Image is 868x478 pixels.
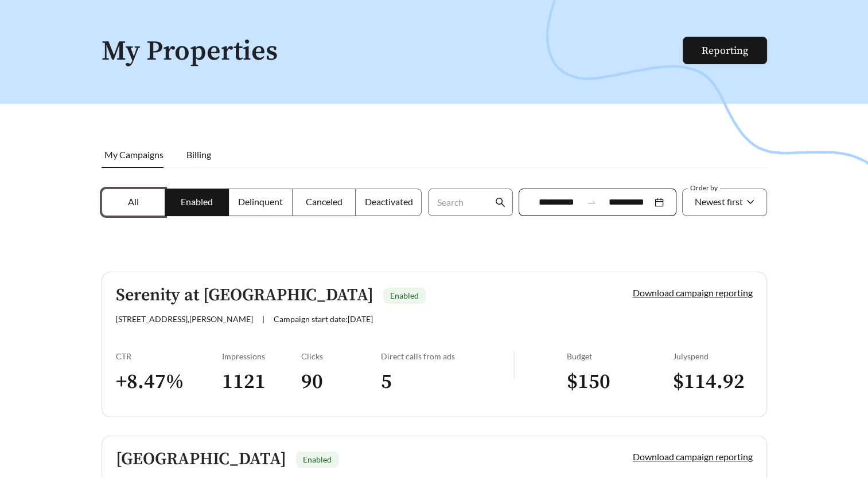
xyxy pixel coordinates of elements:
div: July spend [673,351,753,361]
span: Campaign start date: [DATE] [274,314,373,324]
a: Serenity at [GEOGRAPHIC_DATA]Enabled[STREET_ADDRESS],[PERSON_NAME]|Campaign start date:[DATE]Down... [102,272,767,417]
span: | [262,314,264,324]
img: line [513,351,515,379]
span: search [495,197,505,207]
div: Budget [567,351,673,361]
a: Download campaign reporting [633,451,753,462]
h3: $ 114.92 [673,369,753,395]
span: [STREET_ADDRESS] , [PERSON_NAME] [116,314,253,324]
span: Newest first [695,196,743,207]
span: Delinquent [238,196,283,207]
h3: 1121 [222,369,302,395]
h1: My Properties [102,37,684,67]
span: to [586,197,597,207]
span: swap-right [586,197,597,207]
h5: Serenity at [GEOGRAPHIC_DATA] [116,286,373,305]
span: Billing [186,149,211,160]
h3: 90 [301,369,381,395]
h3: + 8.47 % [116,369,222,395]
h3: $ 150 [567,369,673,395]
span: Enabled [390,291,419,300]
h3: 5 [381,369,513,395]
h5: [GEOGRAPHIC_DATA] [116,450,286,469]
span: Enabled [303,455,332,464]
span: My Campaigns [104,149,164,160]
span: Enabled [181,196,213,207]
button: Reporting [683,37,767,64]
a: Download campaign reporting [633,287,753,298]
div: Direct calls from ads [381,351,513,361]
a: Reporting [702,44,748,57]
div: Impressions [222,351,302,361]
div: CTR [116,351,222,361]
span: Canceled [306,196,342,207]
div: Clicks [301,351,381,361]
span: All [128,196,139,207]
span: Deactivated [364,196,412,207]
